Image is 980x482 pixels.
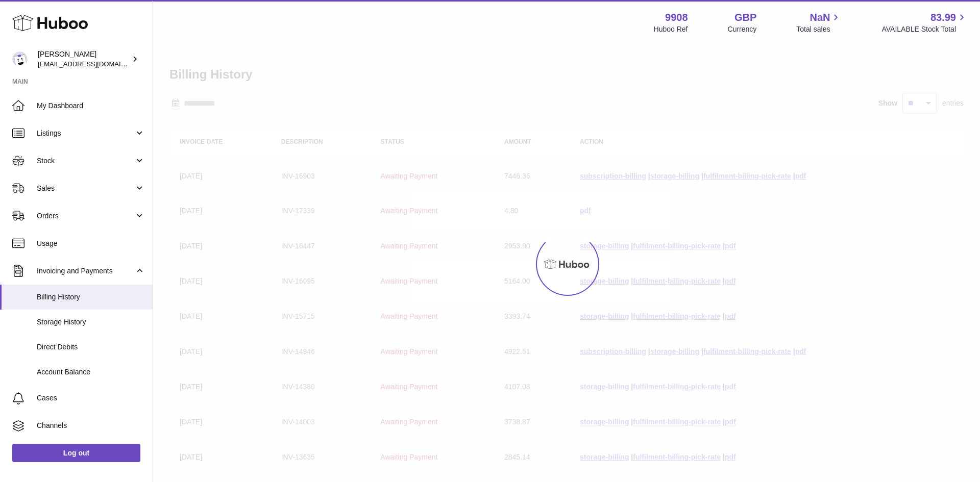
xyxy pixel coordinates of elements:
[37,211,134,221] span: Orders
[728,24,757,34] div: Currency
[37,266,134,276] span: Invoicing and Payments
[38,49,130,69] div: [PERSON_NAME]
[37,292,145,302] span: Billing History
[654,24,688,34] div: Huboo Ref
[796,24,842,34] span: Total sales
[37,317,145,327] span: Storage History
[796,11,842,34] a: NaN Total sales
[12,52,28,67] img: tbcollectables@hotmail.co.uk
[37,421,145,430] span: Channels
[810,11,830,24] span: NaN
[37,239,145,248] span: Usage
[38,60,150,68] span: [EMAIL_ADDRESS][DOMAIN_NAME]
[37,101,145,111] span: My Dashboard
[881,11,968,34] a: 83.99 AVAILABLE Stock Total
[37,184,134,193] span: Sales
[734,11,756,24] strong: GBP
[881,24,968,34] span: AVAILABLE Stock Total
[37,156,134,166] span: Stock
[665,11,688,24] strong: 9908
[37,342,145,352] span: Direct Debits
[37,393,145,403] span: Cases
[37,129,134,138] span: Listings
[930,11,956,24] span: 83.99
[12,444,140,462] a: Log out
[37,367,145,377] span: Account Balance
